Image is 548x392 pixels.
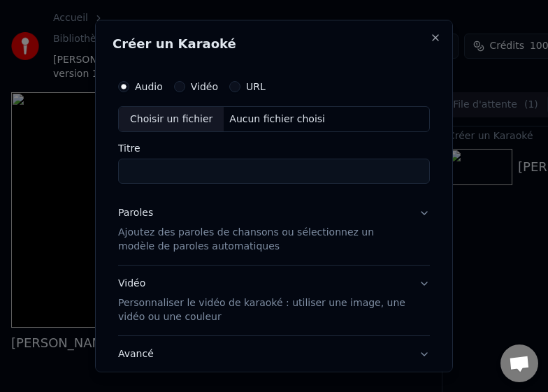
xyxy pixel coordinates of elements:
div: Choisir un fichier [119,106,224,131]
label: Audio [135,81,163,91]
button: ParolesAjoutez des paroles de chansons ou sélectionnez un modèle de paroles automatiques [118,195,430,265]
div: Vidéo [118,277,408,324]
div: Aucun fichier choisi [224,112,331,126]
h2: Créer un Karaoké [113,37,435,50]
button: VidéoPersonnaliser le vidéo de karaoké : utiliser une image, une vidéo ou une couleur [118,266,430,335]
div: Paroles [118,206,153,220]
label: Vidéo [191,81,218,91]
label: URL [246,81,266,91]
p: Personnaliser le vidéo de karaoké : utiliser une image, une vidéo ou une couleur [118,296,408,324]
label: Titre [118,143,430,153]
p: Ajoutez des paroles de chansons ou sélectionnez un modèle de paroles automatiques [118,226,408,254]
button: Avancé [118,336,430,372]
